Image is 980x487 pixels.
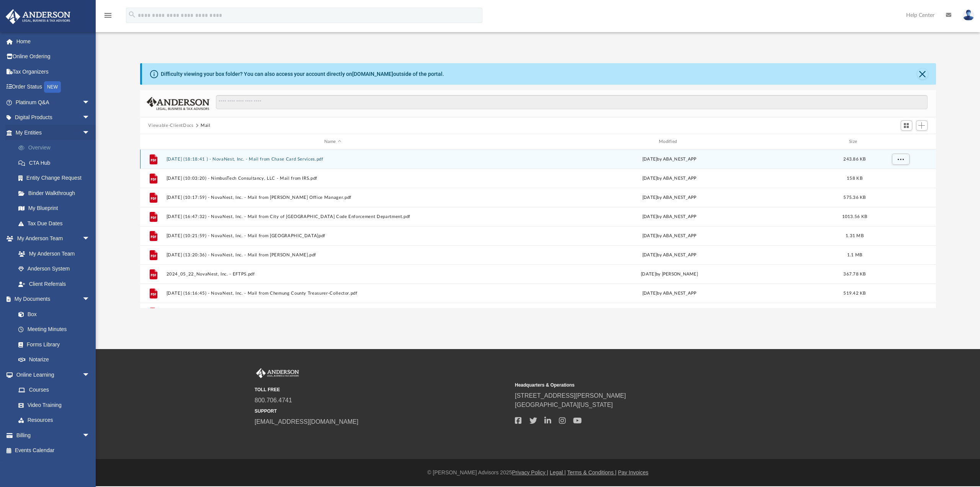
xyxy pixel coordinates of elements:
a: [EMAIL_ADDRESS][DOMAIN_NAME] [255,418,358,425]
a: Overview [11,140,101,156]
a: Tax Due Dates [11,216,101,231]
div: Difficulty viewing your box folder? You can also access your account directly on outside of the p... [161,70,444,78]
small: TOLL FREE [255,386,510,393]
a: menu [103,15,113,20]
button: Viewable-ClientDocs [148,122,193,129]
button: 2024_05_22_NovaNest, Inc. - EFTPS.pdf [166,272,499,277]
a: Video Training [11,397,94,413]
span: arrow_drop_down [82,110,98,126]
div: id [873,138,927,145]
button: Add [916,120,928,131]
a: Terms & Conditions | [567,469,617,476]
a: Forms Library [11,337,94,352]
div: [DATE] by ABA_NEST_APP [503,252,836,259]
span: arrow_drop_down [82,95,98,110]
a: 800.706.4741 [255,397,292,403]
span: arrow_drop_down [82,367,98,383]
div: [DATE] by ABA_NEST_APP [503,213,836,220]
small: SUPPORT [255,408,510,415]
a: [GEOGRAPHIC_DATA][US_STATE] [515,402,613,408]
button: Mail [201,122,211,129]
button: [DATE] (10:03:20) - NimbusTech Consultancy, LLC - Mail from IRS.pdf [166,176,499,181]
a: Pay Invoices [618,469,648,476]
div: Size [839,138,870,145]
a: Anderson System [11,261,98,277]
div: [DATE] by ABA_NEST_APP [503,156,836,163]
button: [DATE] (10:21:59) - NovaNest, Inc. - Mail from [GEOGRAPHIC_DATA]pdf [166,233,499,238]
i: search [128,10,136,19]
span: 1.31 MB [846,234,864,238]
a: Events Calendar [5,443,101,458]
span: 158 KB [847,176,862,180]
span: arrow_drop_down [82,428,98,443]
div: NEW [44,81,61,93]
div: [DATE] by ABA_NEST_APP [503,290,836,297]
a: Meeting Minutes [11,322,98,337]
div: [DATE] by ABA_NEST_APP [503,233,836,239]
a: Tax Organizers [5,64,101,79]
div: [DATE] by ABA_NEST_APP [503,194,836,201]
button: [DATE] (18:18:41 ) - NovaNest, Inc. - Mail from Chase Card Services.pdf [166,157,499,162]
a: Home [5,34,101,49]
button: [DATE] (16:16:45) - NovaNest, Inc. - Mail from Chemung County Treasurer-Collector.pdf [166,291,499,296]
i: menu [103,11,113,20]
a: [DOMAIN_NAME] [352,71,393,77]
a: Platinum Q&Aarrow_drop_down [5,95,101,110]
button: Close [917,69,928,79]
button: [DATE] (16:47:32) - NovaNest, Inc. - Mail from City of [GEOGRAPHIC_DATA] Code Enforcement Departm... [166,214,499,219]
button: More options [892,154,909,165]
span: 243.86 KB [843,157,866,161]
a: Billingarrow_drop_down [5,428,101,443]
a: My Blueprint [11,201,98,216]
a: Privacy Policy | [512,469,549,476]
button: [DATE] (13:20:36) - NovaNest, Inc. - Mail from [PERSON_NAME].pdf [166,253,499,257]
span: 367.78 KB [843,272,866,276]
a: Online Learningarrow_drop_down [5,367,98,382]
div: id [143,138,162,145]
div: © [PERSON_NAME] Advisors 2025 [96,469,980,477]
a: Digital Productsarrow_drop_down [5,110,101,125]
a: My Anderson Teamarrow_drop_down [5,231,98,246]
div: Modified [503,138,836,145]
a: My Documentsarrow_drop_down [5,292,98,307]
img: Anderson Advisors Platinum Portal [255,368,301,378]
a: Entity Change Request [11,171,101,186]
span: 575.36 KB [843,195,866,200]
a: Order StatusNEW [5,79,101,95]
small: Headquarters & Operations [515,382,770,389]
span: 519.42 KB [843,291,866,295]
input: Search files and folders [216,95,927,110]
a: CTA Hub [11,155,101,171]
a: [STREET_ADDRESS][PERSON_NAME] [515,392,626,399]
a: Courses [11,382,98,398]
a: Resources [11,413,98,428]
a: Box [11,307,94,322]
span: 1013.56 KB [842,215,867,219]
span: arrow_drop_down [82,292,98,307]
a: Notarize [11,352,98,367]
a: Binder Walkthrough [11,185,101,201]
button: [DATE] (10:17:59) - NovaNest, Inc. - Mail from [PERSON_NAME] Office Manager.pdf [166,195,499,200]
a: My Entitiesarrow_drop_down [5,125,101,140]
a: My Anderson Team [11,246,94,261]
div: [DATE] by [PERSON_NAME] [503,271,836,278]
a: Online Ordering [5,49,101,64]
div: Name [166,138,499,145]
a: Legal | [550,469,566,476]
button: Switch to Grid View [901,120,912,131]
span: arrow_drop_down [82,125,98,141]
span: 1.1 MB [847,253,862,257]
a: Client Referrals [11,276,98,292]
img: Anderson Advisors Platinum Portal [3,9,73,24]
div: grid [140,149,936,308]
span: arrow_drop_down [82,231,98,247]
div: [DATE] by ABA_NEST_APP [503,175,836,182]
img: User Pic [963,10,974,21]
